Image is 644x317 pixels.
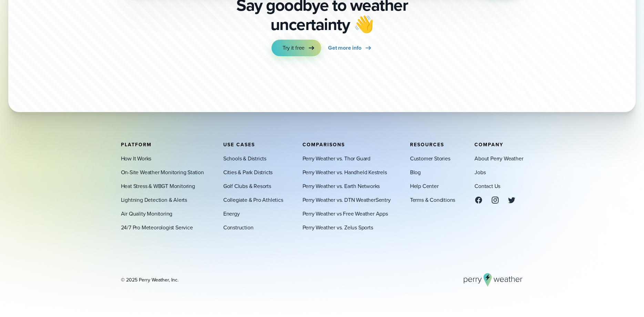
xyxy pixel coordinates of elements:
[328,40,372,56] a: Get more info
[410,154,450,162] a: Customer Stories
[121,223,193,231] a: 24/7 Pro Meteorologist Service
[223,141,255,148] span: Use Cases
[474,141,503,148] span: Company
[303,196,391,204] a: Perry Weather vs. DTN WeatherSentry
[303,168,387,176] a: Perry Weather vs. Handheld Kestrels
[474,154,523,162] a: About Perry Weather
[410,141,444,148] span: Resources
[303,223,373,231] a: Perry Weather vs. Zelus Sports
[474,182,500,190] a: Contact Us
[303,154,370,162] a: Perry Weather vs. Thor Guard
[121,141,152,148] span: Platform
[303,141,345,148] span: Comparisons
[303,182,380,190] a: Perry Weather vs. Earth Networks
[223,196,283,204] a: Collegiate & Pro Athletics
[410,168,421,176] a: Blog
[410,182,439,190] a: Help Center
[121,154,152,162] a: How It Works
[223,154,266,162] a: Schools & Districts
[303,209,388,218] a: Perry Weather vs Free Weather Apps
[328,44,361,52] span: Get more info
[121,182,195,190] a: Heat Stress & WBGT Monitoring
[121,209,173,218] a: Air Quality Monitoring
[283,44,305,52] span: Try it free
[474,168,485,176] a: Jobs
[223,182,271,190] a: Golf Clubs & Resorts
[410,196,455,204] a: Terms & Conditions
[121,276,178,283] div: © 2025 Perry Weather, Inc.
[223,223,254,231] a: Construction
[223,168,273,176] a: Cities & Park Districts
[121,168,204,176] a: On-Site Weather Monitoring Station
[121,196,187,204] a: Lightning Detection & Alerts
[272,40,321,56] a: Try it free
[223,209,240,218] a: Energy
